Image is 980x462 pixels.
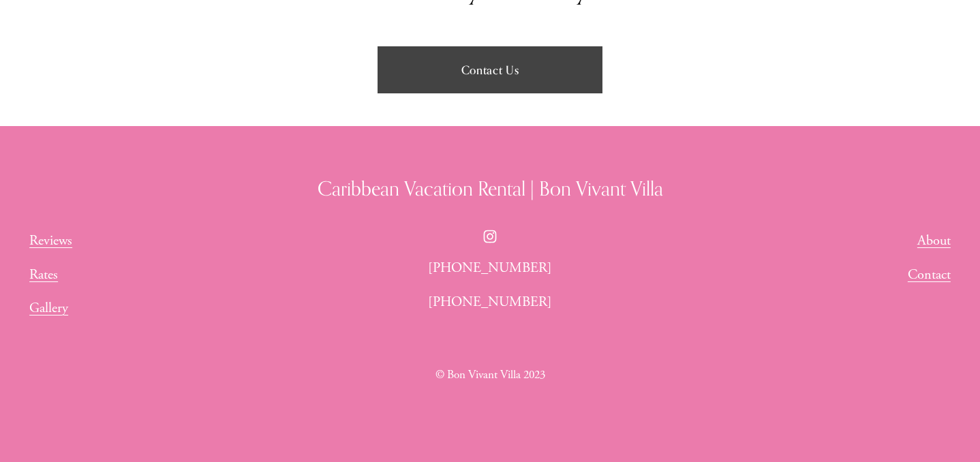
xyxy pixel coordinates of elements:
h3: Caribbean Vacation Rental | Bon Vivant Villa [29,175,951,202]
a: Contact Us [378,46,602,93]
a: Rates [29,264,58,286]
p: [PHONE_NUMBER] [378,291,602,313]
a: Instagram [483,230,497,243]
a: About [917,230,951,252]
p: © Bon Vivant Villa 2023 [378,366,602,384]
a: Reviews [29,230,72,252]
p: [PHONE_NUMBER] [378,257,602,279]
a: Gallery [29,297,68,320]
a: Contact [908,264,951,286]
